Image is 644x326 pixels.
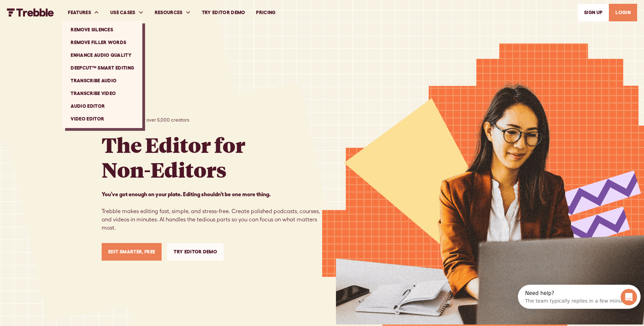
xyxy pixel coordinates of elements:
a: home [7,8,54,17]
a: DeepCut™ Smart Editing [65,62,140,74]
div: USE CASES [110,9,135,16]
div: FEATURES [62,1,105,24]
a: Remove Silences [65,23,140,36]
div: Open Intercom Messenger [3,3,133,22]
strong: You’ve got enough on your plate. Editing shouldn’t be one more thing. ‍ [102,191,270,197]
a: Audio Editor [65,100,140,113]
a: Edit Smarter, Free [102,243,162,261]
a: Enhance Audio Quality [65,49,140,62]
nav: FEATURES [62,21,142,128]
a: Transcribe Audio [65,74,140,87]
a: Try Editor Demo [196,1,251,24]
a: LOGIN [609,4,637,21]
div: RESOURCES [155,9,183,16]
a: PRICING [251,1,281,24]
p: Trebble makes editing fast, simple, and stress-free. Create polished podcasts, courses, and video... [102,190,322,232]
iframe: Intercom live chat [621,289,637,305]
a: Remove Filler Words [65,36,140,49]
img: Trebble FM Logo [7,8,54,17]
div: FEATURES [68,9,91,16]
h1: The Editor for Non-Editors [102,132,245,182]
div: USE CASES [105,1,149,24]
a: SIGn UP [577,4,609,21]
a: Try Editor Demo [167,243,224,261]
p: trusted by over 5,000 creators [124,116,189,124]
a: Video Editor [65,113,140,125]
a: Transcribe Video [65,87,140,100]
div: RESOURCES [149,1,196,24]
iframe: Intercom live chat discovery launcher [518,285,641,309]
div: Need help? [7,6,113,11]
div: The team typically replies in a few minutes. [7,11,113,19]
